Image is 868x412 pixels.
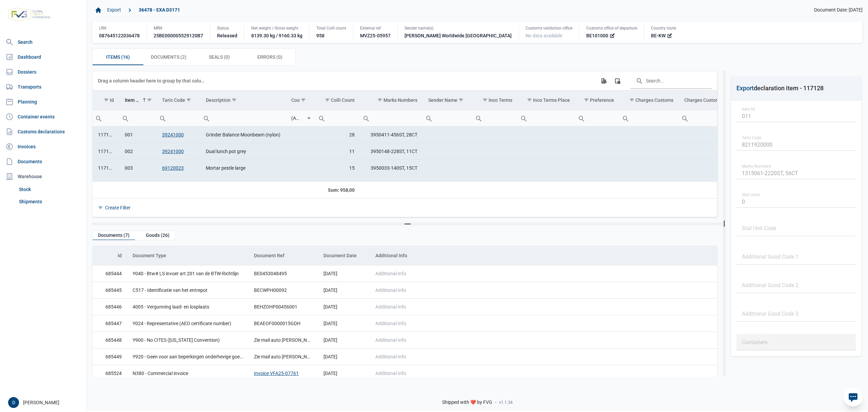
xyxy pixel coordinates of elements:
td: Column Item Nr [119,91,156,110]
div: Goods (26) [140,231,175,240]
td: Filter cell [679,110,758,126]
div: Data grid with 7 rows and 5 columns [93,246,717,382]
input: Filter cell [200,110,286,126]
td: Filter cell [286,110,316,126]
td: Y900 - No CITES ([US_STATE] Convention) [127,332,249,349]
div: Select [305,110,313,126]
div: 087645122036478 [99,32,140,39]
div: Net weight / Gross weight [251,25,302,31]
a: 39241000 [162,149,184,154]
div: Inco Terms Place [533,97,570,103]
span: Additional Info [375,354,406,359]
span: Documents (2) [151,53,186,61]
span: [DATE] [323,371,337,376]
div: Released [217,32,237,39]
td: 004 [119,176,156,193]
td: 685447 [93,315,127,332]
div: Colli Count Sum: 958,00 [321,187,355,193]
td: Column Inco Terms Place [518,91,575,110]
td: Filter cell [316,110,360,126]
td: Mortar pestle large [200,160,286,176]
td: 15 [316,160,360,176]
div: Total Colli count [316,25,346,31]
td: 685449 [93,349,127,365]
div: Search box [200,110,213,126]
td: Column Coo [286,91,316,110]
a: Documents [3,155,84,168]
span: BECWPH00092 [254,287,287,293]
div: Marks Numbers [383,97,417,103]
td: N380 - Commercial invoice [127,365,249,382]
span: Additional Info [375,287,406,293]
div: Additional Info [375,253,407,258]
input: Search in the data grid [630,73,712,89]
span: [DATE] [323,321,337,326]
div: MVZ25-05957 [360,32,391,39]
div: Documents (7) [93,231,135,240]
td: 117142 [93,143,119,160]
div: 958 [316,32,346,39]
span: BE101000 [586,32,608,39]
a: Container events [3,110,84,124]
td: Filter cell [119,110,156,126]
div: Customs validation office [526,25,572,31]
td: Column Additional Info [370,246,717,265]
a: 69120023 [162,165,184,171]
td: 685524 [93,365,127,382]
div: Split bar [92,223,723,225]
td: Filter cell [423,110,473,126]
td: 30 [316,176,360,193]
div: Id [110,97,114,103]
td: Grinder Balance Moonbeam (nylon) [200,127,286,143]
td: 685445 [93,282,127,299]
div: Split bar [723,71,726,377]
a: Export [104,4,124,16]
div: [PERSON_NAME] Worldwide [GEOGRAPHIC_DATA] [405,32,512,39]
td: Filter cell [157,110,201,126]
td: Column Document Date [318,246,370,265]
span: No data available [526,33,562,38]
span: Additional Info [375,371,406,376]
td: 3950148-228ST, 11CT [360,143,423,160]
div: Search box [473,110,485,126]
span: [DATE] [323,304,337,310]
input: Filter cell [316,110,360,126]
div: Search box [316,110,328,126]
span: [DATE] [323,354,337,359]
span: Show filter options for column 'Sender Name' [458,97,463,102]
a: Stock [16,183,84,195]
div: Customs office of departure [586,25,637,31]
div: Export all data to Excel [597,75,610,87]
div: D [8,397,19,408]
span: Items (16) [106,53,130,61]
div: Document Ref [254,253,284,258]
span: Shipped with ❤️ by FVG [442,399,492,406]
a: 36478 - EXA D3171 [136,4,183,16]
td: Oil dispenser [200,176,286,193]
span: - [495,399,496,406]
div: Search box [619,110,632,126]
a: Search [3,35,84,49]
td: 117130 [93,160,119,176]
div: Inco Terms [489,97,512,103]
span: v1.1.34 [499,400,513,405]
span: Show filter options for column 'Description' [232,97,237,102]
td: Y024 - Representative (AEO certificate number) [127,315,249,332]
div: Coo [291,97,300,103]
td: 685444 [93,265,127,282]
span: Export [736,85,754,92]
div: LRN [99,25,140,31]
div: Preference [590,97,614,103]
div: Search box [575,110,588,126]
td: 4005 - Vergunning laad- en losplaats [127,299,249,315]
td: Column Marks Numbers [360,91,423,110]
input: Filter cell [360,110,423,126]
input: Filter cell [473,110,517,126]
td: Column Charges Customs Currency [679,91,758,110]
div: Warehouse [3,170,84,183]
span: [DATE] [323,337,337,343]
td: Filter cell [93,110,119,126]
span: BE0453048495 [254,271,287,276]
td: 117140 [93,176,119,193]
input: Filter cell [619,110,678,126]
